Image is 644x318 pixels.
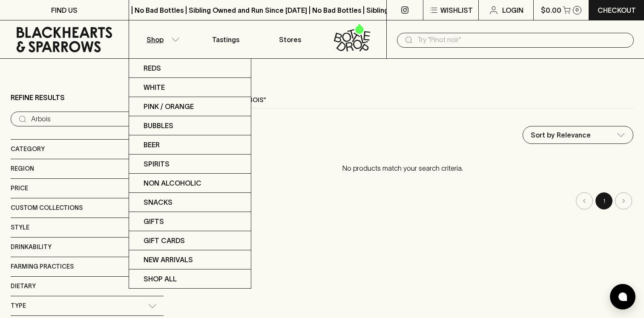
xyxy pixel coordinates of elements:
p: Snacks [144,197,172,207]
p: Reds [144,63,161,73]
a: New Arrivals [129,250,251,269]
p: Non Alcoholic [144,178,201,188]
a: Non Alcoholic [129,174,251,193]
p: Bubbles [144,120,173,131]
p: SHOP ALL [144,274,177,284]
a: Beer [129,135,251,155]
a: Bubbles [129,116,251,135]
a: Gift Cards [129,231,251,250]
a: Reds [129,59,251,78]
p: Gift Cards [144,235,185,246]
p: Pink / Orange [144,101,194,112]
a: White [129,78,251,97]
a: Spirits [129,155,251,174]
p: White [144,82,165,92]
a: Snacks [129,193,251,212]
a: Pink / Orange [129,97,251,116]
p: Beer [144,140,160,150]
p: Spirits [144,159,170,169]
img: bubble-icon [618,292,627,301]
p: Gifts [144,216,164,226]
a: SHOP ALL [129,269,251,288]
a: Gifts [129,212,251,231]
p: New Arrivals [144,255,193,265]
